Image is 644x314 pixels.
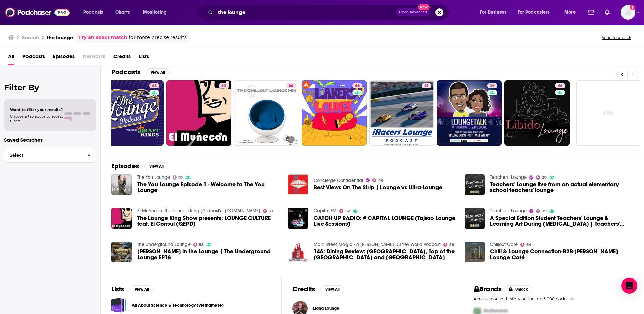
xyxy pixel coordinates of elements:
[146,68,170,76] button: View All
[47,34,73,41] h3: the lounge
[345,210,350,213] span: 62
[111,285,154,293] a: ListsView All
[221,83,226,89] span: 53
[111,162,168,170] a: EpisodesView All
[314,185,442,190] span: Best Views On The Strip | Lounge vs Ultra-Lounge
[111,285,124,293] h2: Lists
[111,162,139,170] h2: Episodes
[83,51,105,65] span: Networks
[263,209,274,213] a: 53
[111,242,132,262] img: Jermaine Dupri in the Lounge | The Underground Lounge EP18
[137,182,280,193] a: The You Lounge Episode 1 - Welcome to The You Lounge
[314,178,363,183] a: Concierge Confidential
[99,80,164,146] a: 63
[53,51,75,65] a: Episodes
[166,80,231,146] a: 53
[320,285,344,293] button: View All
[564,8,576,17] span: More
[215,7,396,18] input: Search podcasts, credits, & more...
[203,5,455,20] div: Search podcasts, credits, & more...
[487,83,497,88] a: 36
[474,296,633,301] p: Access sponsor history on the top 5,000 podcasts.
[536,175,547,180] a: 39
[111,208,132,229] a: The Lounge King Show presents: LOUNGE CULTURE feat. El Consul (QEPD)
[526,243,531,246] span: 64
[424,83,429,89] span: 51
[292,285,315,293] h2: Credits
[518,8,550,17] span: For Podcasters
[78,7,112,18] button: open menu
[313,306,339,311] a: Liana Lounge
[422,83,431,88] a: 51
[129,285,154,293] button: View All
[465,208,485,229] a: A Special Edition Student Teachers' Lounge & Learning Art During COVID-19 | Teachers' Lounge Podcast
[490,249,633,260] span: Chill & Lounge Connection-B2B-[PERSON_NAME] Lounge Café
[490,208,527,214] a: Teachers' Lounge
[173,175,183,180] a: 29
[22,51,45,65] a: Podcasts
[399,11,427,14] span: Open Advanced
[137,249,280,260] a: Jermaine Dupri in the Lounge | The Underground Lounge EP18
[302,80,367,146] a: 66
[621,278,637,294] div: Open Intercom Messenger
[193,243,204,247] a: 55
[576,80,641,146] a: +5k
[369,80,434,146] a: 51
[474,285,501,293] h2: Brands
[490,242,518,247] a: Chillout Café
[111,174,132,195] img: The You Lounge Episode 1 - Welcome to The You Lounge
[10,107,63,112] span: Want to filter your results?
[339,209,350,213] a: 62
[352,83,362,88] a: 66
[137,215,280,227] a: The Lounge King Show presents: LOUNGE CULTURE feat. El Consul (QEPD)
[113,51,131,65] a: Credits
[111,298,126,313] a: All About Science & Technology (Vietnamese)
[143,8,167,17] span: Monitoring
[418,4,430,10] span: New
[139,51,149,65] a: Lists
[621,5,635,20] img: User Profile
[314,215,457,227] span: CATCH UP RADIO: # CAPITAL LOUNGE (Tajezo Lounge Live Sessions)
[138,7,175,18] button: open menu
[490,83,495,89] span: 36
[149,83,159,88] a: 63
[465,174,485,195] img: Teachers' Lounge live from an actual elementary school teachers' lounge
[8,51,14,65] span: All
[475,7,515,18] button: open menu
[559,7,584,18] button: open menu
[115,8,130,17] span: Charts
[199,243,204,246] span: 55
[137,208,260,214] a: El Muñecon: The Lounge King (Podcast) - www.loungekingradio.com
[289,83,293,89] span: 66
[4,136,96,143] p: Saved Searches
[600,35,633,40] button: Send feedback
[449,243,454,246] span: 58
[5,6,70,19] img: Podchaser - Follow, Share and Rate Podcasts
[585,7,597,18] a: Show notifications dropdown
[288,174,308,195] img: Best Views On The Strip | Lounge vs Ultra-Lounge
[490,215,633,227] a: A Special Edition Student Teachers' Lounge & Learning Art During COVID-19 | Teachers' Lounge Podcast
[490,174,527,180] a: Teachers' Lounge
[437,80,502,146] a: 36
[378,179,383,182] span: 46
[602,7,612,18] a: Show notifications dropdown
[558,83,562,89] span: 46
[621,5,635,20] span: Logged in as katiewhorton
[314,208,337,214] a: Capital FM
[542,210,547,213] span: 39
[78,34,127,41] a: Try an exact match
[22,34,39,41] h3: Search
[513,7,559,18] button: open menu
[484,308,508,314] span: McDonalds
[288,208,308,229] img: CATCH UP RADIO: # CAPITAL LOUNGE (Tajezo Lounge Live Sessions)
